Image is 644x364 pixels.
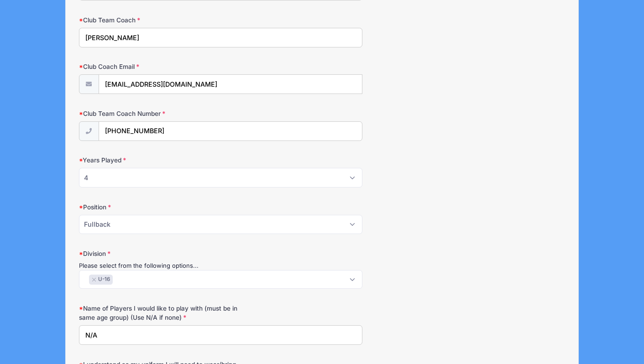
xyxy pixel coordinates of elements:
[79,203,241,212] label: Position
[98,276,110,284] span: U-16
[79,304,241,322] label: Name of Players I would like to play with (must be in same age group) (Use N/A if none)
[79,249,241,258] label: Division
[79,109,241,118] label: Club Team Coach Number
[84,275,89,283] textarea: Search
[99,74,362,94] input: email@email.com
[79,16,241,25] label: Club Team Coach
[99,121,362,141] input: (xxx) xxx-xxxx
[89,275,113,285] li: U-16
[79,261,362,270] div: Please select from the following options...
[79,156,241,165] label: Years Played
[91,278,97,281] button: Remove item
[79,62,241,71] label: Club Coach Email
